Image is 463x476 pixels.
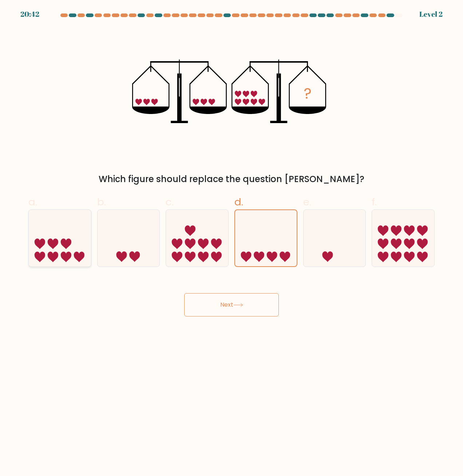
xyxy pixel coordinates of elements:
span: a. [28,195,37,209]
span: b. [97,195,106,209]
div: 20:42 [20,9,39,20]
div: Which figure should replace the question [PERSON_NAME]? [33,173,430,186]
tspan: ? [304,83,312,104]
button: Next [184,293,279,316]
span: e. [303,195,311,209]
span: d. [234,195,243,209]
div: Level 2 [419,9,443,20]
span: c. [166,195,174,209]
span: f. [372,195,377,209]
